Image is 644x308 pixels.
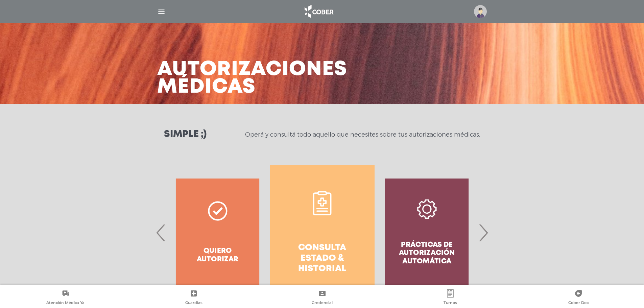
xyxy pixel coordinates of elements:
p: Operá y consultá todo aquello que necesites sobre tus autorizaciones médicas. [245,131,480,139]
a: Turnos [386,289,514,307]
a: Cober Doc [515,289,643,307]
span: Previous [154,214,168,251]
span: Credencial [312,300,333,306]
h3: Simple ;) [164,130,207,139]
span: Cober Doc [568,300,589,306]
img: Cober_menu-lines-white.svg [157,7,166,16]
span: Guardias [185,300,202,306]
a: Atención Médica Ya [1,289,129,307]
h4: Consulta estado & historial [282,243,362,275]
img: profile-placeholder.svg [474,5,487,18]
img: logo_cober_home-white.png [301,3,336,20]
a: Consulta estado & historial [270,165,375,300]
span: Atención Médica Ya [46,300,85,306]
span: Turnos [444,300,457,306]
span: Next [477,214,490,251]
a: Guardias [129,289,258,307]
h3: Autorizaciones médicas [157,61,347,96]
a: Credencial [258,289,386,307]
